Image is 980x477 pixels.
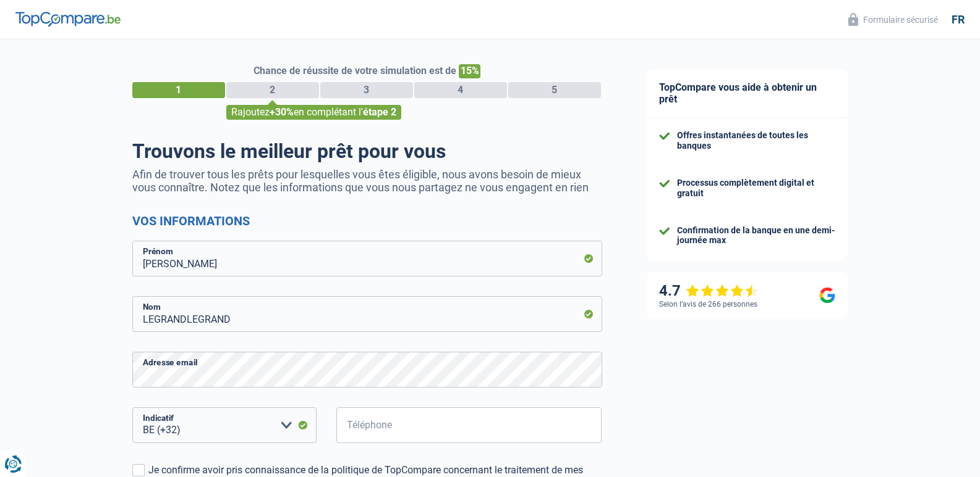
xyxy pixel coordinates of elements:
div: 4 [414,82,507,98]
h1: Trouvons le meilleur prêt pour vous [132,139,602,163]
div: 1 [132,82,225,98]
div: fr [952,13,965,27]
span: étape 2 [363,106,396,118]
div: 5 [508,82,601,98]
span: 15% [459,64,480,78]
span: +30% [270,106,294,118]
div: Rajoutez en complétant l' [226,105,401,120]
button: Formulaire sécurisé [841,9,945,30]
h2: Vos informations [132,214,602,228]
input: 401020304 [336,407,602,443]
img: TopCompare Logo [15,12,121,27]
div: 3 [320,82,413,98]
div: Confirmation de la banque en une demi-journée max [677,225,835,246]
div: Offres instantanées de toutes les banques [677,130,835,151]
div: TopCompare vous aide à obtenir un prêt [647,69,848,118]
div: 2 [226,82,319,98]
span: Chance de réussite de votre simulation est de [254,65,456,77]
div: 4.7 [659,282,759,300]
p: Afin de trouver tous les prêts pour lesquelles vous êtes éligible, nous avons besoin de mieux vou... [132,168,602,194]
div: Selon l’avis de 266 personnes [659,300,757,309]
div: Processus complètement digital et gratuit [677,178,835,199]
